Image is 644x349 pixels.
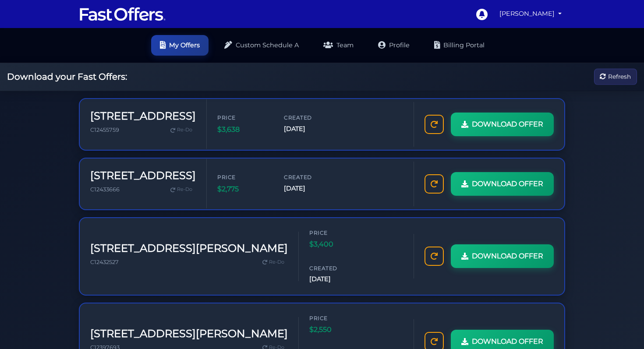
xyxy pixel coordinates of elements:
a: DOWNLOAD OFFER [451,244,554,268]
a: DOWNLOAD OFFER [451,113,554,136]
span: DOWNLOAD OFFER [472,178,543,190]
span: Price [309,314,362,322]
span: DOWNLOAD OFFER [472,250,543,262]
span: Price [217,173,270,181]
a: My Offers [151,35,209,56]
span: Created [309,264,362,272]
span: C12433666 [90,186,120,193]
span: Re-Do [269,258,284,266]
iframe: Customerly Messenger Launcher [611,315,637,341]
span: Re-Do [177,186,192,194]
h3: [STREET_ADDRESS] [90,110,196,123]
span: Created [284,113,336,122]
span: Price [309,229,362,237]
span: Re-Do [177,126,192,134]
span: $2,775 [217,183,270,195]
a: Team [315,35,362,56]
span: [DATE] [284,124,336,134]
span: DOWNLOAD OFFER [472,119,543,130]
span: Refresh [608,72,631,81]
span: [DATE] [309,274,362,284]
span: C12432527 [90,259,119,265]
a: Re-Do [167,184,196,195]
h3: [STREET_ADDRESS] [90,169,196,182]
span: DOWNLOAD OFFER [472,336,543,347]
a: Custom Schedule A [216,35,308,56]
span: C12455759 [90,127,119,133]
h2: Download your Fast Offers: [7,71,127,82]
a: Billing Portal [425,35,493,56]
span: $3,638 [217,124,270,135]
a: Re-Do [167,124,196,136]
span: $3,400 [309,239,362,250]
h3: [STREET_ADDRESS][PERSON_NAME] [90,328,288,340]
h3: [STREET_ADDRESS][PERSON_NAME] [90,242,288,255]
a: [PERSON_NAME] [496,5,565,22]
a: DOWNLOAD OFFER [451,172,554,196]
button: Refresh [594,69,637,85]
span: $2,550 [309,324,362,335]
span: Price [217,113,270,122]
a: Re-Do [259,257,288,268]
span: Created [284,173,336,181]
span: [DATE] [284,183,336,194]
a: Profile [369,35,418,56]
